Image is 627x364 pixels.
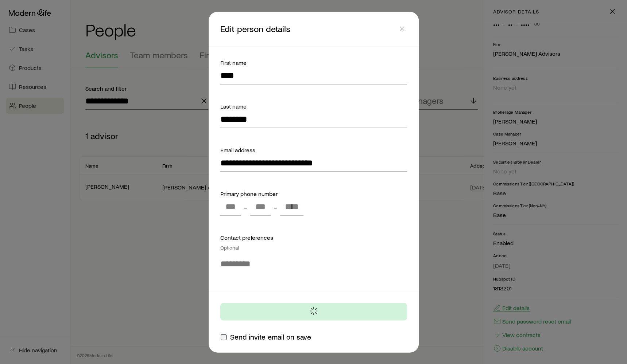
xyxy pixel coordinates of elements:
div: Primary phone number [220,189,407,198]
p: Edit person details [220,23,397,34]
span: Send invite email on save [230,332,311,341]
span: - [244,201,247,212]
div: Email address [220,145,407,154]
div: Contact preferences [220,233,407,250]
input: Send invite email on save [221,334,227,340]
div: Last name [220,102,407,110]
div: First name [220,58,407,67]
div: Optional [220,244,407,250]
span: - [274,201,277,212]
